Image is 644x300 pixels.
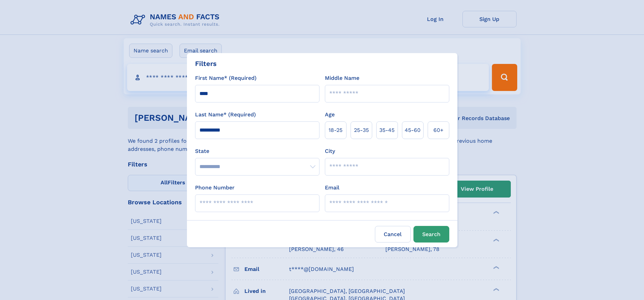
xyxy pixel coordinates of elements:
[195,74,257,82] label: First Name* (Required)
[195,111,256,119] label: Last Name* (Required)
[325,74,359,82] label: Middle Name
[379,126,395,134] span: 35‑45
[195,59,217,69] div: Filters
[325,147,335,155] label: City
[413,226,449,243] button: Search
[325,111,335,119] label: Age
[325,184,339,192] label: Email
[405,126,421,134] span: 45‑60
[195,147,319,155] label: State
[354,126,369,134] span: 25‑35
[329,126,342,134] span: 18‑25
[195,184,235,192] label: Phone Number
[375,226,411,243] label: Cancel
[433,126,444,134] span: 60+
